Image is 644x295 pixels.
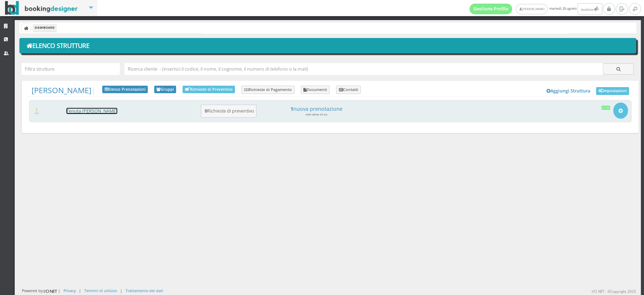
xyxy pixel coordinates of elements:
[601,106,610,109] div: Attiva
[33,24,56,32] li: Dashboard
[205,108,207,114] b: 0
[63,288,76,293] a: Privacy
[120,288,122,293] div: |
[469,3,603,15] span: martedì, 26 agosto
[201,105,256,118] button: 0Richieste di preventivo
[301,86,330,94] a: Documenti
[183,86,235,93] a: Richieste di Preventivo
[577,3,602,15] button: Notifiche
[124,63,603,75] input: Ricerca cliente - (inserisci il codice, il nome, il cognome, il numero di telefono o la mail)
[22,63,120,75] input: Filtra strutture
[203,108,254,114] h5: Richieste di preventivo
[154,86,176,94] a: Gruppi
[22,288,60,294] div: Powered by |
[306,113,327,116] small: nelle ultime 24 ore
[126,288,163,293] a: Trattamento dei dati
[290,105,293,112] strong: 1
[102,86,148,94] a: Elenco Prenotazioni
[262,106,371,112] h4: nuova prenotazione
[24,40,631,52] h1: Elenco Strutture
[5,1,78,15] img: BookingDesigner.com
[66,108,117,114] a: Tenuta [PERSON_NAME]
[32,86,96,95] span: |
[543,86,594,96] a: Aggiungi Struttura
[241,86,294,94] a: Richieste di Pagamento
[84,288,117,293] a: Termini di utilizzo
[469,4,512,14] a: Gestione Profilo
[79,288,81,293] div: |
[43,288,58,294] img: ionet_small_logo.png
[32,85,91,95] a: [PERSON_NAME]
[336,86,361,94] a: Contatti
[33,108,41,114] img: c17ce5f8a98d11e9805da647fc135771_max100.png
[262,106,371,112] a: 1nuova prenotazione
[596,87,629,95] a: Impostazioni
[516,4,548,14] a: [PERSON_NAME]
